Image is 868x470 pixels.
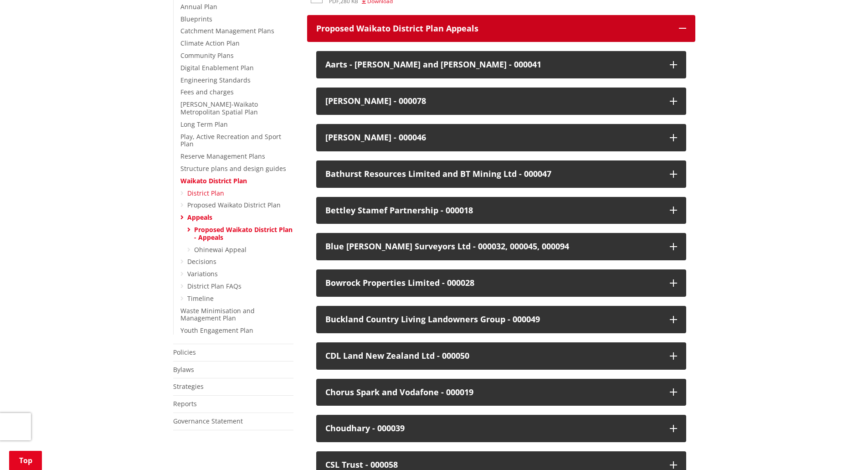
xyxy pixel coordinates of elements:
button: CDL Land New Zealand Ltd - 000050 [316,342,686,370]
div: Bathurst Resources Limited and BT Mining Ltd - 000047 [325,170,661,179]
a: Variations [187,269,218,278]
a: Engineering Standards [180,76,251,84]
a: Waikato District Plan [180,176,247,185]
div: Blue [PERSON_NAME] Surveyors Ltd - 000032, 000045, 000094 [325,242,661,251]
a: Climate Action Plan [180,39,240,47]
div: Aarts - [PERSON_NAME] and [PERSON_NAME] - 000041 [325,60,661,69]
button: Chorus Spark and Vodafone - 000019 [316,379,686,406]
button: Bowrock Properties Limited - 000028 [316,269,686,297]
button: [PERSON_NAME] - 000078 [316,88,686,115]
a: Top [9,451,42,470]
a: Long Term Plan [180,120,228,129]
iframe: Messenger Launcher [826,432,859,465]
div: Chorus Spark and Vodafone - 000019 [325,388,661,397]
div: Buckland Country Living Landowners Group - 000049 [325,315,661,324]
a: Policies [173,348,196,356]
a: District Plan FAQs [187,282,241,290]
a: Youth Engagement Plan [180,326,253,335]
a: Proposed Waikato District Plan - Appeals [194,225,293,242]
a: Digital Enablement Plan [180,63,254,72]
a: Waste Minimisation and Management Plan [180,306,255,323]
a: Annual Plan [180,2,217,11]
button: Choudhary - 000039 [316,415,686,442]
a: Reserve Management Plans [180,152,265,160]
button: Buckland Country Living Landowners Group - 000049 [316,306,686,333]
a: Structure plans and design guides [180,164,286,173]
a: Governance Statement [173,417,243,425]
a: Appeals [187,213,212,222]
div: Choudhary - 000039 [325,424,661,433]
div: [PERSON_NAME] - 000046 [325,133,661,142]
button: Aarts - [PERSON_NAME] and [PERSON_NAME] - 000041 [316,51,686,78]
a: Ohinewai Appeal [194,245,247,254]
button: [PERSON_NAME] - 000046 [316,124,686,151]
a: Fees and charges [180,88,234,96]
button: Bettley Stamef Partnership - 000018 [316,197,686,224]
div: CSL Trust - 000058 [325,460,661,470]
a: District Plan [187,189,224,197]
div: Bettley Stamef Partnership - 000018 [325,206,661,215]
p: Proposed Waikato District Plan Appeals [316,24,670,33]
div: [PERSON_NAME] - 000078 [325,97,661,106]
div: CDL Land New Zealand Ltd - 000050 [325,351,661,361]
a: [PERSON_NAME]-Waikato Metropolitan Spatial Plan [180,100,258,116]
a: Reports [173,399,197,408]
button: Blue [PERSON_NAME] Surveyors Ltd - 000032, 000045, 000094 [316,233,686,260]
a: Blueprints [180,15,212,23]
a: Proposed Waikato District Plan [187,201,281,209]
div: Bowrock Properties Limited - 000028 [325,279,661,288]
button: Bathurst Resources Limited and BT Mining Ltd - 000047 [316,160,686,188]
button: Proposed Waikato District Plan Appeals [307,15,695,42]
a: Decisions [187,257,216,266]
a: Play, Active Recreation and Sport Plan [180,132,281,149]
a: Strategies [173,382,204,391]
a: Bylaws [173,365,194,374]
a: Catchment Management Plans [180,26,274,35]
a: Timeline [187,294,214,303]
a: Community Plans [180,51,234,60]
